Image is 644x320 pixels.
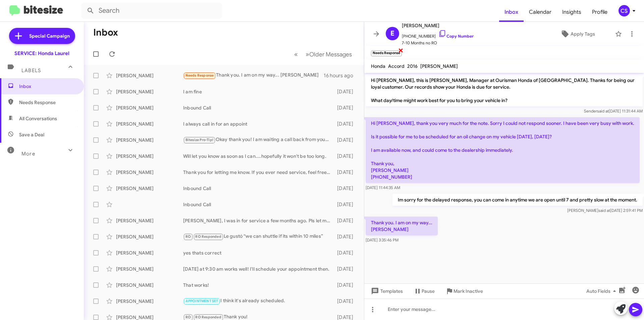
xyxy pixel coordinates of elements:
[116,153,183,159] div: [PERSON_NAME]
[306,50,309,58] span: »
[366,117,640,183] p: Hi [PERSON_NAME], thank you very much for the note. Sorry I could not respond sooner. I have been...
[290,47,302,61] button: Previous
[116,72,183,79] div: [PERSON_NAME]
[19,83,76,90] span: Inbox
[334,153,359,159] div: [DATE]
[371,50,402,56] small: Needs Response
[402,21,474,30] span: [PERSON_NAME]
[183,201,334,208] div: Inbound Call
[21,67,41,74] span: Labels
[557,2,587,22] a: Insights
[116,233,183,240] div: [PERSON_NAME]
[294,50,298,58] span: «
[183,266,334,272] div: [DATE] at 9:30 am works well! I'll schedule your appointment then.
[398,46,404,54] span: ×
[185,234,191,239] span: RO
[334,169,359,176] div: [DATE]
[584,108,643,113] span: Sender [DATE] 11:31:44 AM
[567,208,643,213] span: [PERSON_NAME] [DATE] 2:59:41 PM
[543,28,612,40] button: Apply Tags
[422,285,435,297] span: Pause
[499,2,524,22] a: Inbox
[334,88,359,95] div: [DATE]
[116,169,183,176] div: [PERSON_NAME]
[334,233,359,240] div: [DATE]
[334,282,359,288] div: [DATE]
[116,282,183,288] div: [PERSON_NAME]
[334,104,359,111] div: [DATE]
[183,72,324,79] div: Thank you. I am on my way... [PERSON_NAME]
[195,234,221,239] span: RO Responded
[185,73,214,78] span: Needs Response
[14,50,69,57] div: SERVICE: Honda Laurel
[195,315,221,319] span: RO Responded
[613,5,637,16] button: CS
[586,285,619,297] span: Auto Fields
[116,121,183,127] div: [PERSON_NAME]
[19,131,44,138] span: Save a Deal
[440,285,488,297] button: Mark Inactive
[19,115,57,122] span: All Conversations
[116,104,183,111] div: [PERSON_NAME]
[183,297,334,305] div: I think it's already scheduled.
[185,299,218,303] span: APPOINTMENT SET
[402,30,474,40] span: [PHONE_NUMBER]
[334,185,359,192] div: [DATE]
[390,28,394,39] span: E
[324,72,359,79] div: 16 hours ago
[185,138,213,142] span: Bitesize Pro-Tip!
[116,298,183,305] div: [PERSON_NAME]
[183,104,334,111] div: Inbound Call
[183,153,334,159] div: Will let you know as soon as I can....hopefully it won't be too long.
[334,201,359,208] div: [DATE]
[183,136,334,144] div: Okay thank you! I am waiting a call back from your receptionist about my warranty policy and then...
[597,108,609,113] span: said at
[183,217,334,224] div: [PERSON_NAME], I was in for service a few months ago. Pls let me know what type of service I need...
[21,151,35,157] span: More
[366,185,400,190] span: [DATE] 11:44:35 AM
[19,99,76,106] span: Needs Response
[334,266,359,272] div: [DATE]
[371,63,385,69] span: Honda
[581,285,624,297] button: Auto Fields
[370,285,403,297] span: Templates
[183,185,334,192] div: Inbound Call
[183,233,334,240] div: Le gustó “we can shuttle if its within 10 miles”
[290,47,356,61] nav: Page navigation example
[116,266,183,272] div: [PERSON_NAME]
[438,34,474,39] a: Copy Number
[408,285,440,297] button: Pause
[388,63,405,69] span: Accord
[334,137,359,143] div: [DATE]
[29,33,70,39] span: Special Campaign
[183,121,334,127] div: I always call in for an appoint
[185,315,191,319] span: RO
[116,249,183,256] div: [PERSON_NAME]
[334,217,359,224] div: [DATE]
[302,47,356,61] button: Next
[81,3,222,19] input: Search
[183,249,334,256] div: yes thats correct
[366,74,643,106] p: Hi [PERSON_NAME], this is [PERSON_NAME], Manager at Ourisman Honda of [GEOGRAPHIC_DATA]. Thanks f...
[598,208,610,213] span: said at
[453,285,483,297] span: Mark Inactive
[93,27,118,38] h1: Inbox
[116,88,183,95] div: [PERSON_NAME]
[116,217,183,224] div: [PERSON_NAME]
[183,88,334,95] div: I am fine
[309,51,352,58] span: Older Messages
[619,5,630,16] div: CS
[9,28,75,44] a: Special Campaign
[364,285,408,297] button: Templates
[420,63,458,69] span: [PERSON_NAME]
[334,121,359,127] div: [DATE]
[587,2,613,22] a: Profile
[366,217,438,235] p: Thank you. I am on my way... [PERSON_NAME]
[183,282,334,288] div: That works!
[116,137,183,143] div: [PERSON_NAME]
[524,2,557,22] a: Calendar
